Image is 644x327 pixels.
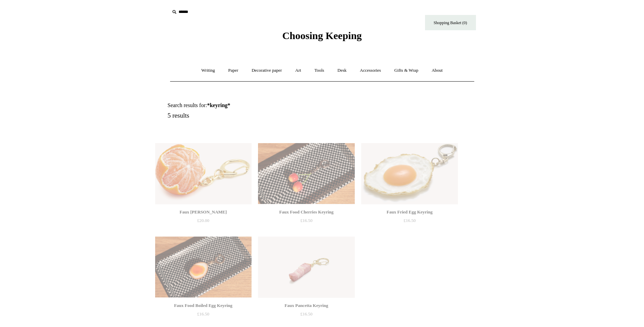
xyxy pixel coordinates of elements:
span: Choosing Keeping [282,30,362,41]
a: Paper [222,62,244,80]
a: Writing [195,62,221,80]
span: £16.50 [404,218,416,223]
a: Desk [331,62,353,80]
a: Faux Fried Egg Keyring £16.50 [361,208,458,236]
img: Faux Food Boiled Egg Keyring [155,237,252,298]
a: Faux [PERSON_NAME] £20.00 [155,208,252,236]
a: Tools [308,62,330,80]
div: Faux Food Boiled Egg Keyring [157,302,250,310]
a: Faux Food Boiled Egg Keyring Faux Food Boiled Egg Keyring [155,237,252,298]
span: £16.50 [300,311,313,316]
span: £20.00 [197,218,209,223]
div: Faux Fried Egg Keyring [363,208,456,216]
a: Choosing Keeping [282,35,362,40]
div: Faux Food Cherries Keyring [260,208,353,216]
a: Decorative paper [245,62,288,80]
a: Faux Pancetta Keyring Faux Pancetta Keyring [258,237,354,298]
img: Faux Fried Egg Keyring [361,143,458,204]
img: Faux Pancetta Keyring [258,237,354,298]
a: Shopping Basket (0) [425,15,476,30]
div: Faux [PERSON_NAME] [157,208,250,216]
span: £16.50 [197,311,209,316]
a: Gifts & Wrap [388,62,424,80]
div: Faux Pancetta Keyring [260,302,353,310]
a: Faux Food Cherries Keyring Faux Food Cherries Keyring [258,143,354,204]
img: Faux Food Cherries Keyring [258,143,354,204]
a: About [425,62,449,80]
span: £16.50 [300,218,313,223]
a: Art [289,62,307,80]
h5: 5 results [168,112,330,120]
img: Faux Clementine Keyring [155,143,252,204]
a: Accessories [354,62,387,80]
a: Faux Fried Egg Keyring Faux Fried Egg Keyring [361,143,458,204]
a: Faux Clementine Keyring Faux Clementine Keyring [155,143,252,204]
a: Faux Food Cherries Keyring £16.50 [258,208,354,236]
h1: Search results for: [168,102,330,108]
